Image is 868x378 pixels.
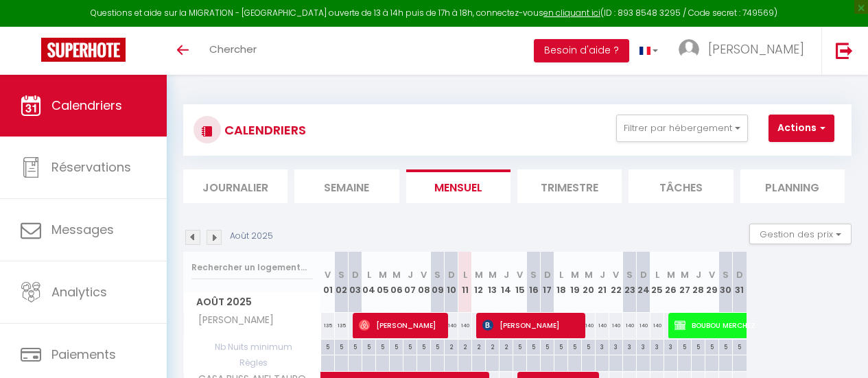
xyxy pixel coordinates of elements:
input: Rechercher un logement... [191,255,313,280]
div: 2 [486,340,499,353]
th: 05 [376,252,390,313]
div: 3 [637,340,650,353]
div: 5 [362,340,375,353]
span: Règles [184,355,320,370]
abbr: V [325,268,331,281]
button: Besoin d'aide ? [534,39,629,62]
th: 10 [445,252,458,313]
th: 31 [733,252,747,313]
abbr: J [504,268,509,281]
button: Filtrer par hébergement [616,115,748,142]
p: Août 2025 [230,230,273,243]
th: 14 [500,252,513,313]
th: 09 [431,252,445,313]
th: 30 [719,252,733,313]
abbr: S [530,268,537,281]
abbr: V [517,268,523,281]
div: 5 [582,340,595,353]
button: Actions [769,115,834,142]
th: 12 [472,252,486,313]
div: 5 [431,340,444,353]
th: 04 [362,252,376,313]
th: 24 [637,252,650,313]
th: 20 [582,252,596,313]
th: 22 [609,252,623,313]
button: Gestion des prix [749,224,852,244]
div: 3 [623,340,636,353]
th: 18 [554,252,568,313]
abbr: L [655,268,659,281]
th: 19 [568,252,582,313]
div: 2 [445,340,458,353]
abbr: V [613,268,619,281]
div: 3 [650,340,664,353]
abbr: J [408,268,413,281]
span: Messages [51,221,114,238]
div: 5 [417,340,430,353]
span: [PERSON_NAME] [186,313,277,328]
div: 3 [609,340,622,353]
div: 5 [678,340,691,353]
th: 25 [650,252,664,313]
th: 02 [335,252,349,313]
div: 5 [541,340,554,353]
span: [PERSON_NAME] [482,312,583,338]
a: en cliquant ici [543,7,600,19]
abbr: L [463,268,467,281]
abbr: S [626,268,633,281]
th: 23 [623,252,637,313]
abbr: M [585,268,593,281]
th: 29 [705,252,719,313]
abbr: M [489,268,497,281]
abbr: L [559,268,563,281]
div: 5 [349,340,362,353]
div: 2 [500,340,513,353]
a: ... [PERSON_NAME] [668,27,821,75]
div: 2 [472,340,485,353]
abbr: M [571,268,579,281]
div: 2 [458,340,471,353]
span: Nb Nuits minimum [184,340,320,355]
div: 5 [403,340,417,353]
abbr: M [475,268,483,281]
span: [PERSON_NAME] [359,312,446,338]
th: 01 [321,252,335,313]
img: logout [836,42,853,59]
div: 5 [513,340,526,353]
abbr: S [434,268,441,281]
div: 140 [596,313,609,338]
th: 11 [458,252,472,313]
abbr: M [667,268,675,281]
th: 07 [403,252,417,313]
abbr: D [352,268,359,281]
div: 140 [637,313,650,338]
th: 03 [349,252,362,313]
div: 5 [719,340,732,353]
abbr: M [379,268,387,281]
abbr: S [338,268,344,281]
div: 5 [527,340,540,353]
li: Planning [740,169,845,203]
span: Réservations [51,158,131,176]
abbr: D [544,268,551,281]
li: Trimestre [517,169,622,203]
th: 15 [513,252,527,313]
span: Calendriers [51,97,122,114]
abbr: J [600,268,605,281]
div: 5 [321,340,334,353]
img: ... [679,39,699,60]
div: 5 [390,340,403,353]
th: 17 [541,252,554,313]
span: Chercher [209,42,257,56]
th: 27 [678,252,692,313]
a: Chercher [199,27,267,75]
span: [PERSON_NAME] [708,40,804,58]
th: 06 [390,252,403,313]
div: 140 [609,313,623,338]
th: 16 [527,252,541,313]
abbr: D [736,268,743,281]
th: 21 [596,252,609,313]
abbr: M [392,268,401,281]
div: 135 [335,313,349,338]
div: 140 [650,313,664,338]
